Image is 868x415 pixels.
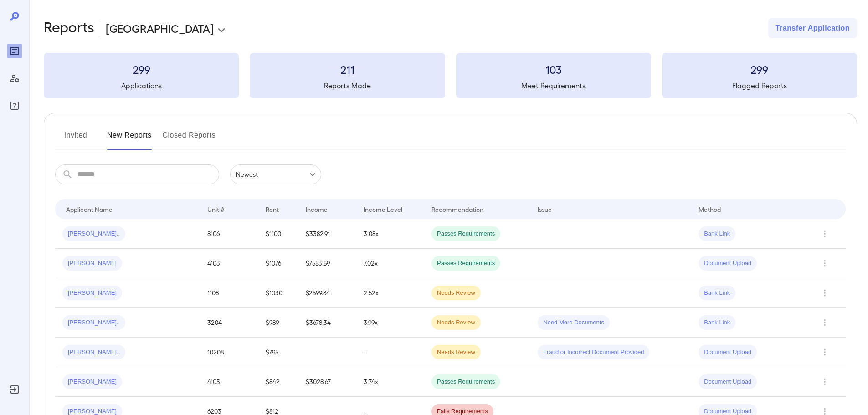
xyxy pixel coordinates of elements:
[306,204,328,215] div: Income
[258,308,298,338] td: $989
[356,338,424,367] td: -
[230,164,321,184] div: Newest
[200,249,258,278] td: 4103
[538,348,649,357] span: Fraud or Incorrect Document Provided
[62,259,122,268] span: [PERSON_NAME]
[456,80,651,91] h5: Meet Requirements
[431,318,481,327] span: Needs Review
[298,249,356,278] td: $7553.59
[44,53,857,98] summary: 299Applications211Reports Made103Meet Requirements299Flagged Reports
[200,367,258,397] td: 4105
[356,367,424,397] td: 3.74x
[163,128,216,150] button: Closed Reports
[298,278,356,308] td: $2599.84
[200,308,258,338] td: 3204
[431,204,483,215] div: Recommendation
[250,62,445,77] h3: 211
[699,230,735,238] span: Bank Link
[456,62,651,77] h3: 103
[62,378,122,386] span: [PERSON_NAME]
[258,278,298,308] td: $1030
[431,259,500,268] span: Passes Requirements
[258,367,298,397] td: $842
[817,226,832,241] button: Row Actions
[298,308,356,338] td: $3678.34
[258,249,298,278] td: $1076
[356,278,424,308] td: 2.52x
[356,308,424,338] td: 3.99x
[66,204,113,215] div: Applicant Name
[817,374,832,389] button: Row Actions
[7,382,22,397] div: Log Out
[699,289,735,297] span: Bank Link
[258,219,298,249] td: $1100
[258,338,298,367] td: $795
[817,345,832,359] button: Row Actions
[44,18,94,38] h2: Reports
[538,204,552,215] div: Issue
[7,98,22,113] div: FAQ
[62,230,125,238] span: [PERSON_NAME]..
[298,367,356,397] td: $3028.67
[817,256,832,271] button: Row Actions
[431,230,500,238] span: Passes Requirements
[431,289,481,297] span: Needs Review
[431,378,500,386] span: Passes Requirements
[200,338,258,367] td: 10208
[200,278,258,308] td: 1108
[768,18,857,38] button: Transfer Application
[538,318,610,327] span: Need More Documents
[298,219,356,249] td: $3382.91
[662,62,857,77] h3: 299
[44,80,239,91] h5: Applications
[250,80,445,91] h5: Reports Made
[364,204,402,215] div: Income Level
[7,44,22,58] div: Reports
[699,204,721,215] div: Method
[106,21,214,36] p: [GEOGRAPHIC_DATA]
[699,378,757,386] span: Document Upload
[200,219,258,249] td: 8106
[62,348,125,357] span: [PERSON_NAME]..
[356,219,424,249] td: 3.08x
[699,259,757,268] span: Document Upload
[699,348,757,357] span: Document Upload
[662,80,857,91] h5: Flagged Reports
[699,318,735,327] span: Bank Link
[207,204,225,215] div: Unit #
[44,62,239,77] h3: 299
[62,289,122,297] span: [PERSON_NAME]
[7,71,22,86] div: Manage Users
[55,128,96,150] button: Invited
[817,315,832,330] button: Row Actions
[817,286,832,300] button: Row Actions
[431,348,481,357] span: Needs Review
[107,128,152,150] button: New Reports
[266,204,280,215] div: Rent
[356,249,424,278] td: 7.02x
[62,318,125,327] span: [PERSON_NAME]..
